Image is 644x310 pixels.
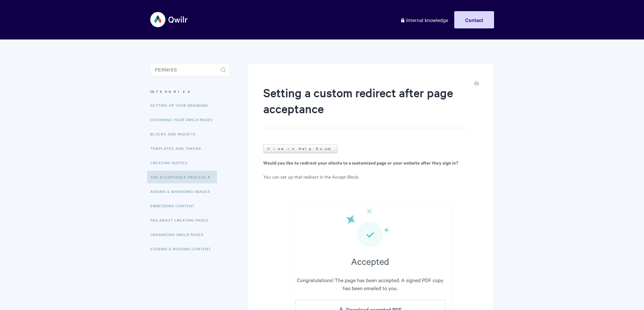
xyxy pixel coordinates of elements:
a: Print this Article [474,81,479,88]
h1: Setting a custom redirect after page acceptance [263,85,468,128]
a: Setting up your Branding [150,99,213,112]
p: You can set up that redirect in the Accept Block. [263,173,478,181]
a: Creating Quotes [150,156,192,169]
a: Contact [454,11,494,28]
a: Blocks and Widgets [150,128,201,140]
a: FAQ About Creating Pages [150,214,213,226]
h3: Categories [150,86,230,97]
a: Designing Your Qwilr Pages [150,113,217,126]
a: Organizing Qwilr Pages [150,228,208,241]
a: The Acceptance Process [147,171,217,183]
img: Qwilr Help Center [150,8,188,32]
a: Internal knowledge [395,11,453,28]
a: Storing & Reusing Content [150,242,216,255]
a: View in Help Scout [263,144,337,153]
a: Templates and Tokens [150,142,206,155]
input: Search [150,63,230,76]
a: Embedding Content [150,199,199,212]
a: Adding & Managing Images [150,185,215,198]
b: Would you like to redirect your clients to a customized page or your website after they sign in? [263,159,458,166]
